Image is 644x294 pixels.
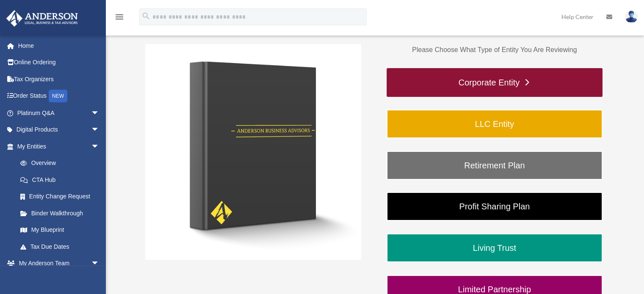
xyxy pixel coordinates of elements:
a: Home [6,37,112,54]
p: Please Choose What Type of Entity You Are Reviewing [387,44,603,56]
span: arrow_drop_down [91,104,108,122]
a: Binder Walkthrough [12,205,108,222]
i: menu [114,12,124,22]
span: arrow_drop_down [91,121,108,139]
img: User Pic [625,11,638,23]
a: LLC Entity [387,110,603,138]
a: menu [114,15,124,22]
a: CTA Hub [12,171,112,188]
a: Retirement Plan [387,151,603,180]
a: Tax Organizers [6,71,112,88]
a: Overview [12,155,112,172]
a: Platinum Q&Aarrow_drop_down [6,104,112,121]
a: My Blueprint [12,222,112,239]
a: Entity Change Request [12,188,112,205]
i: search [141,11,151,21]
a: My Entitiesarrow_drop_down [6,138,112,155]
a: Online Ordering [6,54,112,71]
a: Living Trust [387,234,603,262]
img: Anderson Advisors Platinum Portal [4,10,80,27]
span: arrow_drop_down [91,255,108,272]
a: Order StatusNEW [6,88,112,105]
a: Profit Sharing Plan [387,192,603,221]
div: NEW [49,90,67,102]
span: arrow_drop_down [91,138,108,155]
a: My Anderson Teamarrow_drop_down [6,255,112,272]
a: Corporate Entity [387,68,603,97]
a: Tax Due Dates [12,238,112,255]
a: Digital Productsarrow_drop_down [6,121,112,138]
